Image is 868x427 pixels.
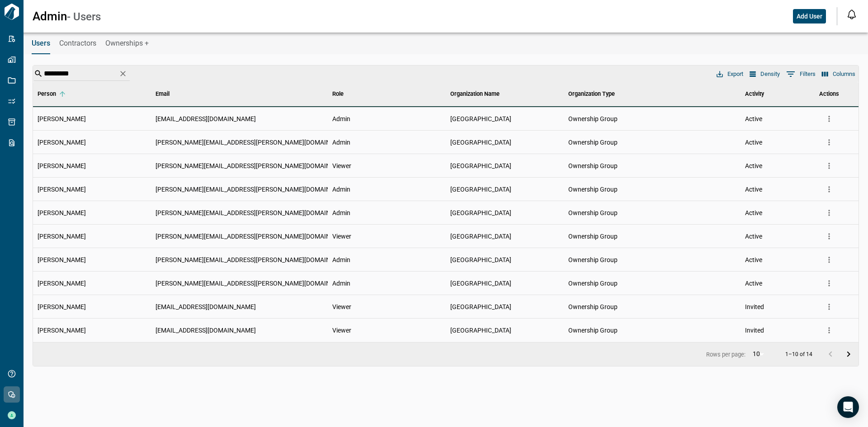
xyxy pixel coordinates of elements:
span: Ownership Group [568,232,618,241]
span: [GEOGRAPHIC_DATA] [450,255,511,264]
span: Invited [745,302,764,311]
span: Active [745,208,762,217]
span: [PERSON_NAME] [38,208,86,217]
button: more [822,112,836,126]
span: [GEOGRAPHIC_DATA] [450,114,511,123]
button: Select columns [820,68,858,80]
span: [PERSON_NAME][EMAIL_ADDRESS][PERSON_NAME][DOMAIN_NAME] [156,279,353,288]
span: Ownerships + [105,39,149,48]
span: Active [745,279,762,288]
span: [PERSON_NAME][EMAIL_ADDRESS][PERSON_NAME][DOMAIN_NAME] [156,138,353,147]
span: Add User [797,12,822,21]
button: more [822,230,836,243]
div: Role [328,81,446,107]
button: more [822,136,836,149]
span: Ownership Group [568,185,618,194]
button: more [822,324,836,337]
span: Admin [332,279,350,288]
button: more [822,206,836,220]
span: Invited [745,326,764,335]
span: Ownership Group [568,208,618,217]
span: Admin [332,114,350,123]
button: Density [747,68,782,80]
div: Open Intercom Messenger [837,396,859,418]
span: [PERSON_NAME] [38,138,86,147]
button: Show filters [784,67,818,81]
button: more [822,183,836,196]
div: Actions [819,81,839,107]
button: Export [714,68,745,80]
span: Ownership Group [568,326,618,335]
span: Admin [332,208,350,217]
span: [PERSON_NAME] [38,114,86,123]
span: Active [745,255,762,264]
span: [PERSON_NAME][EMAIL_ADDRESS][PERSON_NAME][DOMAIN_NAME] [156,255,353,264]
span: [PERSON_NAME] [38,185,86,194]
button: Clear [116,67,130,80]
span: Active [745,232,762,241]
span: [EMAIL_ADDRESS][DOMAIN_NAME] [156,302,256,311]
span: [GEOGRAPHIC_DATA] [450,326,511,335]
span: - Users [67,10,101,23]
span: Active [745,114,762,123]
span: [PERSON_NAME] [38,302,86,311]
span: Ownership Group [568,255,618,264]
div: Actions [800,81,859,107]
span: [GEOGRAPHIC_DATA] [450,232,511,241]
div: Search [34,66,130,82]
div: Activity [745,81,764,107]
button: more [822,253,836,267]
span: Admin [332,255,350,264]
span: [EMAIL_ADDRESS][DOMAIN_NAME] [156,114,256,123]
div: Email [156,81,170,107]
span: [PERSON_NAME] [38,161,86,170]
span: Ownership Group [568,279,618,288]
span: [PERSON_NAME][EMAIL_ADDRESS][PERSON_NAME][DOMAIN_NAME] [156,208,353,217]
span: Viewer [332,302,351,311]
span: Ownership Group [568,161,618,170]
span: Viewer [332,161,351,170]
span: Viewer [332,326,351,335]
span: [GEOGRAPHIC_DATA] [450,279,511,288]
button: Open notification feed [844,7,859,22]
div: Organization Type [564,81,741,107]
span: [PERSON_NAME] [38,279,86,288]
span: Ownership Group [568,302,618,311]
p: 1–10 of 14 [785,352,812,357]
span: [GEOGRAPHIC_DATA] [450,185,511,194]
p: Rows per page: [706,352,745,357]
span: Viewer [332,232,351,241]
button: Go to next page [840,345,858,363]
span: [GEOGRAPHIC_DATA] [450,161,511,170]
button: more [822,277,836,290]
span: [GEOGRAPHIC_DATA] [450,208,511,217]
div: Email [151,81,328,107]
span: Admin [332,185,350,194]
span: [GEOGRAPHIC_DATA] [450,302,511,311]
span: Contractors [59,39,96,48]
span: [PERSON_NAME] [38,326,86,335]
div: Organization Name [446,81,564,107]
span: [PERSON_NAME][EMAIL_ADDRESS][PERSON_NAME][DOMAIN_NAME] [156,161,353,170]
span: [PERSON_NAME] [38,255,86,264]
div: base tabs [23,33,868,54]
span: [PERSON_NAME][EMAIL_ADDRESS][PERSON_NAME][DOMAIN_NAME] [156,185,353,194]
span: Admin [33,9,67,23]
span: Active [745,138,762,147]
span: [PERSON_NAME][EMAIL_ADDRESS][PERSON_NAME][DOMAIN_NAME] [156,232,353,241]
span: Ownership Group [568,138,618,147]
span: [GEOGRAPHIC_DATA] [450,138,511,147]
span: [EMAIL_ADDRESS][DOMAIN_NAME] [156,326,256,335]
button: more [822,159,836,173]
div: Person [38,81,56,107]
div: Person [33,81,151,107]
span: Admin [332,138,350,147]
button: Sort [56,88,69,100]
div: Organization Name [450,81,500,107]
div: Organization Type [568,81,615,107]
span: Users [32,39,50,48]
span: Active [745,161,762,170]
span: Ownership Group [568,114,618,123]
div: Activity [741,81,799,107]
span: Active [745,185,762,194]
